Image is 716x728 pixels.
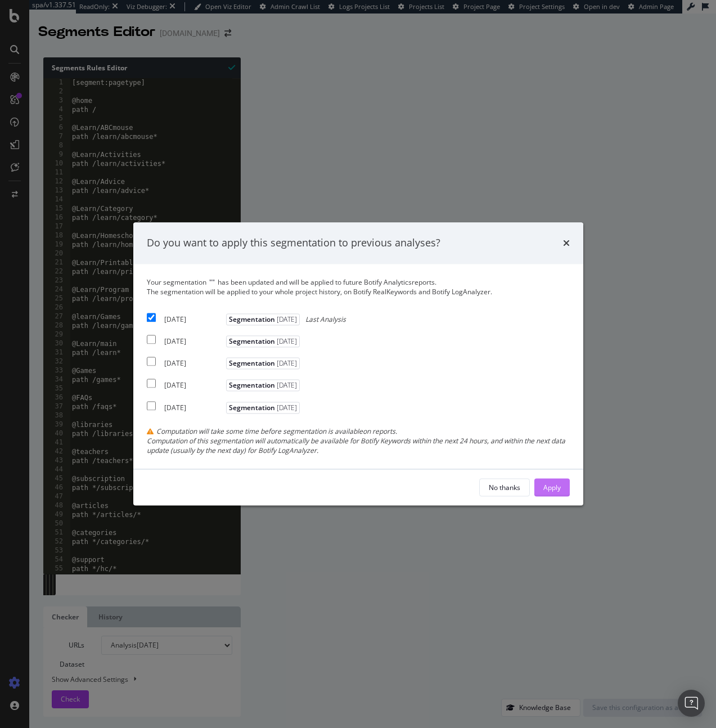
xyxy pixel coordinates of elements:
[678,690,705,717] div: Open Intercom Messenger
[226,402,300,414] span: Segmentation
[275,359,297,369] span: [DATE]
[147,277,570,296] div: Your segmentation has been updated and will be applied to future Botify Analytics reports.
[275,337,297,347] span: [DATE]
[147,236,440,250] div: Do you want to apply this segmentation to previous analyses?
[275,381,297,390] span: [DATE]
[534,479,570,497] button: Apply
[275,314,297,324] span: [DATE]
[209,277,215,287] span: " "
[164,381,223,390] div: [DATE]
[305,314,346,324] span: Last Analysis
[147,287,570,296] div: The segmentation will be applied to your whole project history, on Botify RealKeywords and Botify...
[164,314,223,324] div: [DATE]
[275,403,297,412] span: [DATE]
[479,479,530,497] button: No thanks
[164,359,223,369] div: [DATE]
[226,358,300,370] span: Segmentation
[543,483,561,492] div: Apply
[489,483,520,492] div: No thanks
[164,337,223,347] div: [DATE]
[164,403,223,412] div: [DATE]
[563,236,570,250] div: times
[226,313,300,325] span: Segmentation
[226,336,300,348] span: Segmentation
[156,426,397,436] span: Computation will take some time before segmentation is available on reports.
[226,380,300,392] span: Segmentation
[133,222,583,505] div: modal
[147,436,570,455] div: Computation of this segmentation will automatically be available for Botify Keywords within the n...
